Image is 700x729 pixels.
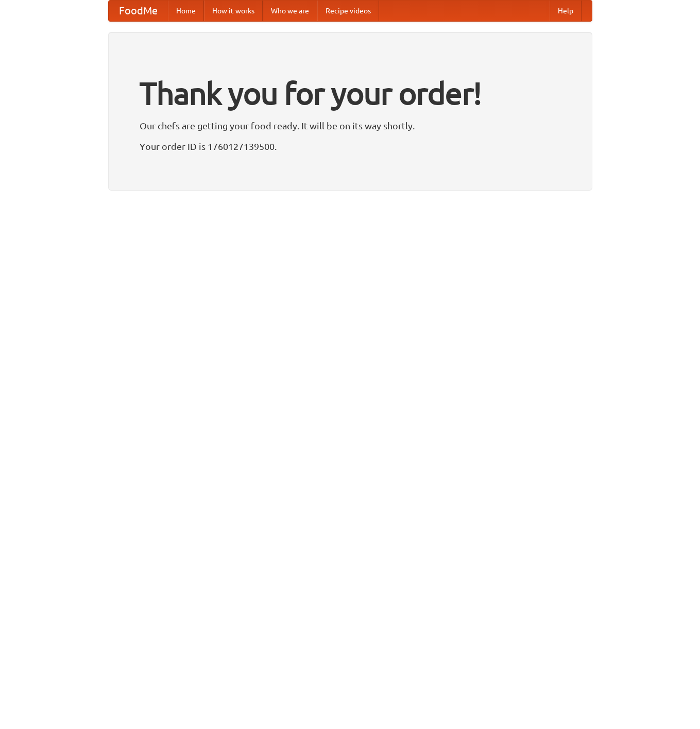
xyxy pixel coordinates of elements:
h1: Thank you for your order! [140,69,561,118]
a: Home [168,1,204,21]
p: Our chefs are getting your food ready. It will be on its way shortly. [140,118,561,133]
a: Who we are [263,1,317,21]
a: How it works [204,1,263,21]
a: Help [550,1,582,21]
p: Your order ID is 1760127139500. [140,139,561,154]
a: FoodMe [109,1,168,21]
a: Recipe videos [317,1,379,21]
